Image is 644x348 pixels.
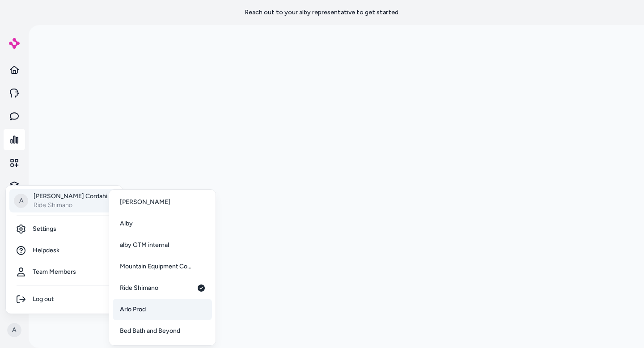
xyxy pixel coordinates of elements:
span: Alby [120,219,133,228]
span: Bed Bath and Beyond [120,327,180,335]
span: Helpdesk [33,246,59,255]
span: Arlo Prod [120,305,146,314]
span: Mountain Equipment Company [120,262,193,271]
span: Ride Shimano [120,284,158,293]
span: [PERSON_NAME] [120,198,170,207]
span: A [14,194,28,208]
p: Ride Shimano [34,201,107,210]
a: Team Members [9,261,119,283]
p: [PERSON_NAME] Cordahi [34,192,107,201]
a: Settings [9,218,119,240]
div: Log out [9,289,119,310]
span: alby GTM internal [120,241,169,250]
